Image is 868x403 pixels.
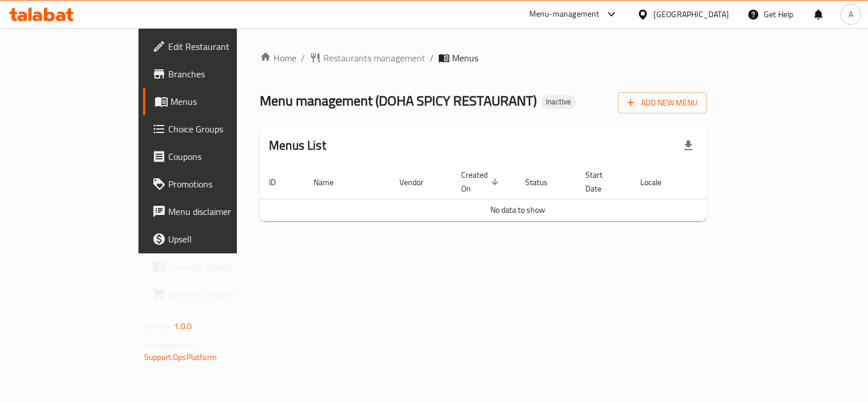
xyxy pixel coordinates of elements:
table: enhanced table [260,165,776,221]
span: Locale [640,175,676,189]
div: Menu-management [529,7,600,21]
span: Menu management ( DOHA SPICY RESTAURANT ) [260,88,537,114]
th: Actions [690,165,776,199]
h2: Menus List [269,137,326,154]
span: Vendor [399,175,438,189]
span: Get support on: [144,338,197,353]
a: Coverage Report [143,253,283,280]
span: Menus [171,95,274,108]
span: Restaurants management [323,51,425,65]
button: Add New Menu [618,92,707,114]
span: Start Date [585,168,617,195]
a: Upsell [143,225,283,253]
a: Branches [143,60,283,88]
a: Choice Groups [143,115,283,143]
div: Inactive [541,95,576,109]
span: Promotions [168,177,274,191]
nav: breadcrumb [260,51,707,65]
a: Grocery Checklist [143,280,283,308]
div: Export file [675,132,702,159]
a: Restaurants management [310,51,425,65]
span: Inactive [541,97,576,107]
span: Upsell [168,232,274,246]
span: Choice Groups [168,122,274,136]
li: / [301,51,305,65]
span: Created On [461,168,502,195]
span: Menu disclaimer [168,205,274,218]
span: Status [525,175,562,189]
span: Name [314,175,348,189]
span: Coupons [168,150,274,163]
span: Menus [452,51,478,65]
span: Grocery Checklist [168,287,274,301]
span: ID [269,175,291,189]
a: Support.OpsPlatform [144,350,217,365]
div: [GEOGRAPHIC_DATA] [653,8,729,21]
span: Version: [144,319,172,334]
a: Promotions [143,170,283,198]
span: Add New Menu [627,96,697,110]
a: Menu disclaimer [143,198,283,225]
span: Coverage Report [168,260,274,273]
span: No data to show [490,202,545,217]
span: 1.0.0 [174,319,192,334]
a: Edit Restaurant [143,33,283,60]
a: Menus [143,88,283,115]
span: Edit Restaurant [168,40,274,53]
li: / [430,51,434,65]
span: Branches [168,67,274,81]
a: Coupons [143,143,283,170]
span: A [849,8,853,21]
